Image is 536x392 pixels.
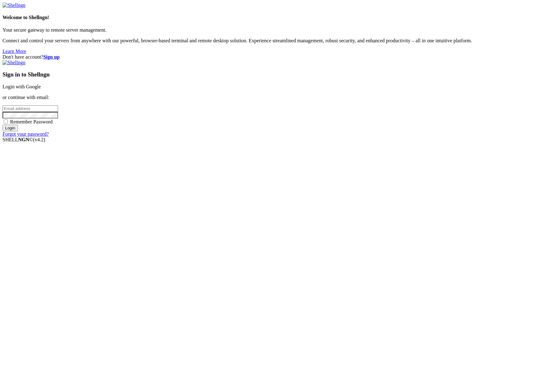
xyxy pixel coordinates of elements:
a: Forgot your password? [3,131,49,137]
input: Remember Password [4,119,8,123]
p: Connect and control your servers from anywhere with our powerful, browser-based terminal and remo... [3,38,533,44]
h3: Sign in to Shellngn [3,71,533,78]
h4: Welcome to Shellngn! [3,15,533,20]
span: SHELL © [3,137,45,142]
p: or continue with email: [3,95,533,100]
div: Don't have account? [3,54,533,60]
img: Shellngn [3,60,25,65]
a: Login with Google [3,84,41,89]
b: NGN [18,137,29,142]
input: Login [3,125,18,131]
input: Email address [3,105,58,112]
img: Shellngn [3,3,25,8]
p: Your secure gateway to remote server management. [3,27,533,33]
a: Learn More [3,49,26,54]
span: 4.2.0 [33,137,46,142]
span: Remember Password [10,119,53,124]
a: Sign up [43,54,60,60]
